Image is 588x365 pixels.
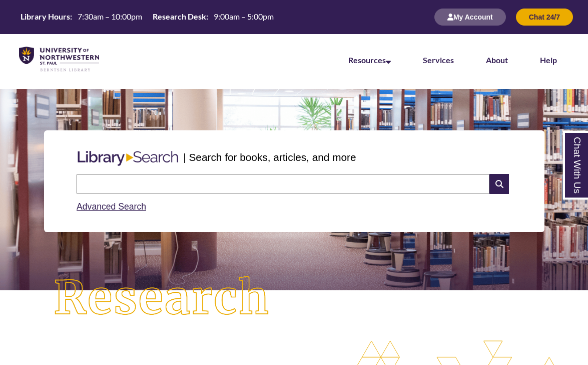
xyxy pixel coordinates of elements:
[149,11,210,22] th: Research Desk:
[516,9,573,26] button: Chat 24/7
[516,13,573,21] a: Chat 24/7
[434,13,506,21] a: My Account
[17,11,278,23] a: Hours Today
[348,55,391,65] a: Resources
[17,11,278,22] table: Hours Today
[486,55,508,65] a: About
[489,174,508,194] i: Search
[73,147,183,170] img: Libary Search
[434,9,506,26] button: My Account
[77,202,146,212] a: Advanced Search
[17,11,74,22] th: Library Hours:
[30,252,294,344] img: Research
[214,12,274,21] span: 9:00am – 5:00pm
[19,47,99,72] img: UNWSP Library Logo
[540,55,557,65] a: Help
[183,149,356,165] p: | Search for books, articles, and more
[78,12,142,21] span: 7:30am – 10:00pm
[423,55,454,65] a: Services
